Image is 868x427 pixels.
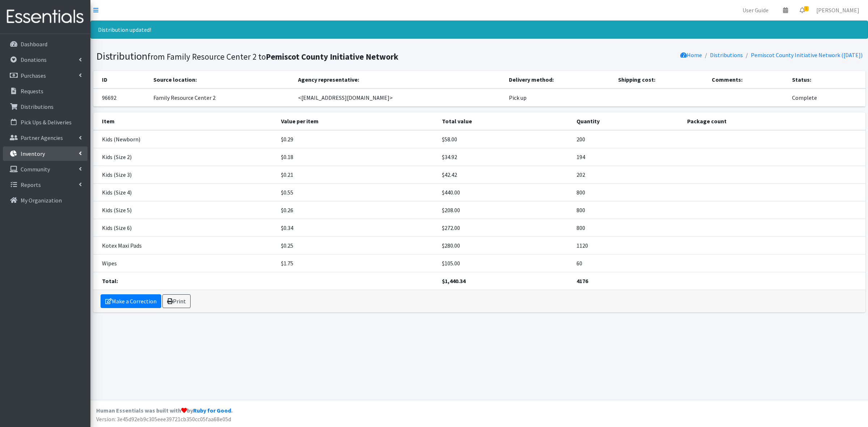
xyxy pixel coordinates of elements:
[3,84,88,98] a: Requests
[93,130,277,148] td: Kids (Newborn)
[680,51,702,59] a: Home
[788,71,865,89] th: Status:
[438,112,572,130] th: Total value
[93,183,277,201] td: Kids (Size 4)
[438,183,572,201] td: $440.00
[93,89,149,107] td: 96692
[21,166,50,173] p: Community
[3,68,88,83] a: Purchases
[101,294,161,308] a: Make a Correction
[277,236,438,254] td: $0.25
[810,3,865,17] a: [PERSON_NAME]
[3,99,88,114] a: Distributions
[442,277,465,285] strong: $1,440.34
[93,201,277,219] td: Kids (Size 5)
[737,3,774,17] a: User Guide
[3,115,88,129] a: Pick Ups & Deliveries
[3,162,88,176] a: Community
[277,148,438,166] td: $0.18
[93,148,277,166] td: Kids (Size 2)
[21,150,45,157] p: Inventory
[93,219,277,236] td: Kids (Size 6)
[3,5,88,29] img: HumanEssentials
[3,131,88,145] a: Partner Agencies
[505,89,614,107] td: Pick up
[614,71,707,89] th: Shipping cost:
[710,51,743,59] a: Distributions
[572,201,683,219] td: 800
[21,72,46,79] p: Purchases
[21,197,62,204] p: My Organization
[3,146,88,161] a: Inventory
[21,56,47,63] p: Donations
[277,201,438,219] td: $0.26
[3,178,88,192] a: Reports
[90,21,868,39] div: Distribution updated!
[804,6,809,11] span: 1
[788,89,865,107] td: Complete
[572,254,683,272] td: 60
[21,103,54,110] p: Distributions
[683,112,865,130] th: Package count
[572,130,683,148] td: 200
[93,254,277,272] td: Wipes
[572,166,683,183] td: 202
[277,130,438,148] td: $0.29
[96,407,233,414] strong: Human Essentials was built with by .
[572,112,683,130] th: Quantity
[277,219,438,236] td: $0.34
[794,3,810,17] a: 1
[96,50,477,63] h1: Distribution
[21,40,47,48] p: Dashboard
[102,277,118,285] strong: Total:
[93,236,277,254] td: Kotex Maxi Pads
[751,51,863,59] a: Pemiscot County Initiative Network ([DATE])
[277,183,438,201] td: $0.55
[572,236,683,254] td: 1120
[96,415,231,423] span: Version: 3e45d92eb9c305eee39721cb350cc05faa68e05d
[572,148,683,166] td: 194
[21,181,41,188] p: Reports
[438,236,572,254] td: $280.00
[438,166,572,183] td: $42.42
[3,37,88,51] a: Dashboard
[162,294,191,308] a: Print
[3,193,88,208] a: My Organization
[21,87,43,95] p: Requests
[277,166,438,183] td: $0.21
[93,112,277,130] th: Item
[93,71,149,89] th: ID
[266,51,398,62] b: Pemiscot County Initiative Network
[572,219,683,236] td: 800
[438,201,572,219] td: $208.00
[149,71,294,89] th: Source location:
[149,89,294,107] td: Family Resource Center 2
[505,71,614,89] th: Delivery method:
[438,254,572,272] td: $105.00
[294,71,505,89] th: Agency representative:
[438,130,572,148] td: $58.00
[277,254,438,272] td: $1.75
[438,148,572,166] td: $34.92
[148,51,398,62] small: from Family Resource Center 2 to
[576,277,588,285] strong: 4176
[21,134,63,141] p: Partner Agencies
[294,89,505,107] td: <[EMAIL_ADDRESS][DOMAIN_NAME]>
[572,183,683,201] td: 800
[193,407,231,414] a: Ruby for Good
[277,112,438,130] th: Value per item
[3,52,88,67] a: Donations
[21,119,72,126] p: Pick Ups & Deliveries
[93,166,277,183] td: Kids (Size 3)
[707,71,788,89] th: Comments:
[438,219,572,236] td: $272.00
